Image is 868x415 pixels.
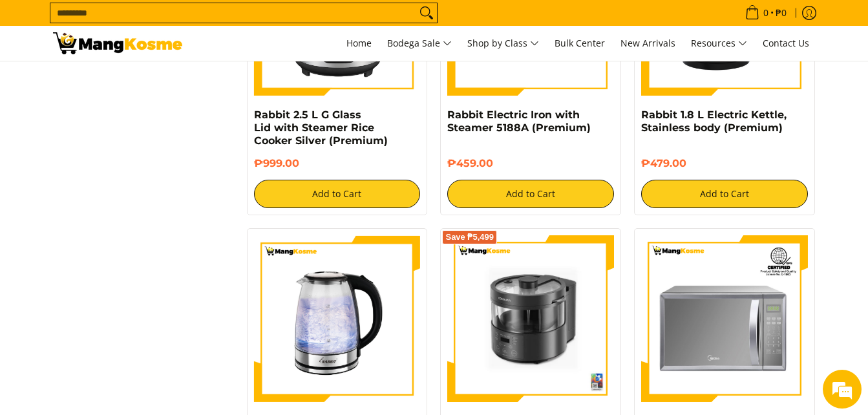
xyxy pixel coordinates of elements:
[641,109,787,134] a: Rabbit 1.8 L Electric Kettle, Stainless body (Premium)
[447,235,614,402] img: Condura Steam Multi Cooker (Class A)
[447,180,614,208] button: Add to Cart
[254,157,421,170] h6: ₱999.00
[641,235,808,402] img: Midea 20 L Digital Microwave Oven (Class B)
[445,233,494,241] span: Save ₱5,499
[346,37,372,49] span: Home
[447,157,614,170] h6: ₱459.00
[620,37,675,49] span: New Arrivals
[741,6,790,20] span: •
[381,26,458,61] a: Bodega Sale
[614,26,682,61] a: New Arrivals
[774,8,789,17] span: ₱0
[684,26,754,61] a: Resources
[254,109,388,147] a: Rabbit 2.5 L G Glass Lid with Steamer Rice Cooker Silver (Premium)
[254,235,421,402] img: Rabbit 1.8 L Electric Kettle, Glass body (Premium)
[641,157,808,170] h6: ₱479.00
[416,3,437,23] button: Search
[447,109,591,134] a: Rabbit Electric Iron with Steamer 5188A (Premium)
[555,37,605,49] span: Bulk Center
[761,8,770,17] span: 0
[763,37,809,49] span: Contact Us
[641,180,808,208] button: Add to Cart
[461,26,545,61] a: Shop by Class
[548,26,611,61] a: Bulk Center
[756,26,816,61] a: Contact Us
[691,36,747,52] span: Resources
[53,32,182,54] img: Small Appliances l Mang Kosme: Home Appliances Warehouse Sale
[254,180,421,208] button: Add to Cart
[467,36,539,52] span: Shop by Class
[387,36,452,52] span: Bodega Sale
[195,26,816,61] nav: Main Menu
[340,26,378,61] a: Home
